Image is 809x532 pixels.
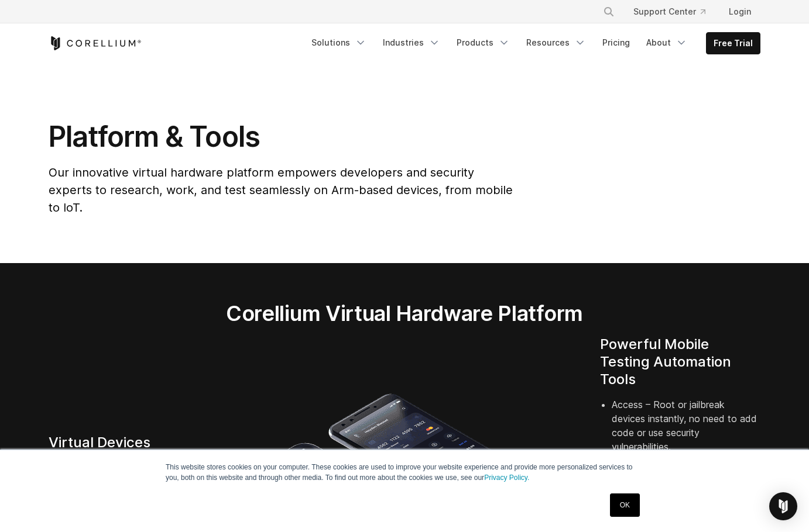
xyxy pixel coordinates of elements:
a: Products [450,32,517,53]
h4: Powerful Mobile Testing Automation Tools [600,336,760,388]
p: This website stores cookies on your computer. These cookies are used to improve your website expe... [166,462,643,483]
a: OK [610,493,640,517]
button: Search [598,1,619,22]
a: Resources [519,32,593,53]
a: About [639,32,694,53]
a: Free Trial [707,33,760,54]
a: Privacy Policy. [484,474,529,482]
li: Access – Root or jailbreak devices instantly, no need to add code or use security vulnerabilities. [612,398,760,468]
a: Corellium Home [49,36,142,50]
h4: Virtual Devices [49,434,209,451]
h2: Corellium Virtual Hardware Platform [171,300,637,326]
a: Login [719,1,760,22]
h1: Platform & Tools [49,119,515,154]
span: Our innovative virtual hardware platform empowers developers and security experts to research, wo... [49,165,513,215]
a: Pricing [595,32,637,53]
a: Industries [376,32,447,53]
div: Navigation Menu [589,1,760,22]
div: Navigation Menu [304,32,760,54]
div: Open Intercom Messenger [769,492,797,520]
a: Solutions [304,32,373,53]
a: Support Center [624,1,715,22]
